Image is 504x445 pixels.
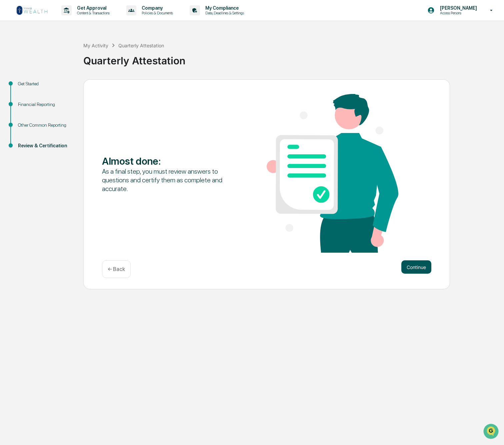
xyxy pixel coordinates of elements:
div: As a final step, you must review answers to questions and certify them as complete and accurate. [102,167,234,193]
a: 🗄️Attestations [46,81,85,93]
div: Financial Reporting [18,101,73,108]
iframe: Open customer support [483,423,501,441]
img: logo [16,5,48,16]
p: Policies & Documents [136,11,176,15]
p: Get Approval [72,5,113,11]
button: Continue [401,260,431,274]
span: Attestations [55,84,83,91]
button: Start new chat [113,53,121,61]
p: My Compliance [200,5,247,11]
a: 🖐️Preclearance [4,81,46,93]
p: [PERSON_NAME] [435,5,480,11]
img: 1746055101610-c473b297-6a78-478c-a979-82029cc54cd1 [7,51,19,63]
div: Review & Certification [18,142,73,149]
p: Company [136,5,176,11]
div: Get Started [18,80,73,87]
div: Quarterly Attestation [83,49,501,67]
div: We're available if you need us! [23,58,84,63]
div: Quarterly Attestation [118,43,164,48]
span: Data Lookup [13,97,42,103]
div: My Activity [83,43,108,48]
img: Almost done [267,94,398,253]
p: ← Back [108,266,125,272]
div: 🖐️ [7,85,12,90]
span: Preclearance [13,84,43,91]
p: How can we help? [7,14,121,25]
div: Almost done : [102,155,234,167]
a: Powered byPylon [47,113,81,118]
a: 🔎Data Lookup [4,94,45,106]
div: 🗄️ [48,85,54,90]
p: Content & Transactions [72,11,113,15]
p: Data, Deadlines & Settings [200,11,247,15]
p: Access Persons [435,11,480,15]
div: 🔎 [7,97,12,103]
div: Other Common Reporting [18,122,73,129]
span: Pylon [66,113,81,118]
div: Start new chat [23,51,109,58]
